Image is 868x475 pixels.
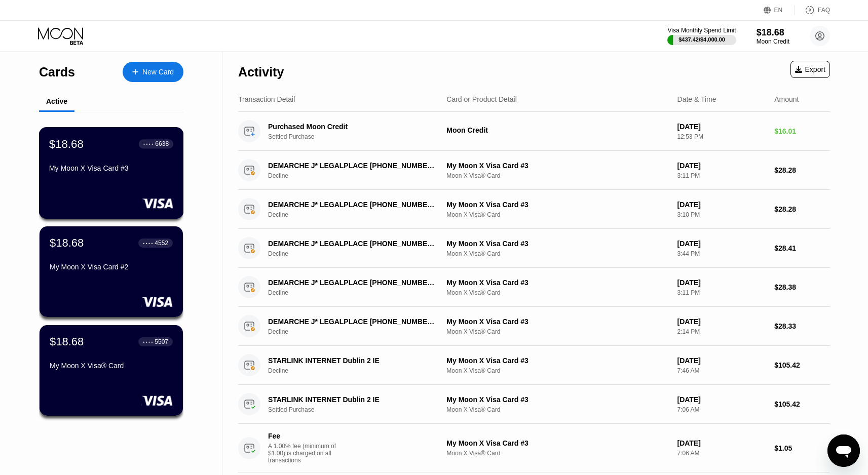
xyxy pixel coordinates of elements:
[677,201,767,209] div: [DATE]
[268,279,436,287] div: DEMARCHE J* LEGALPLACE [PHONE_NUMBER] FR
[774,7,783,14] div: EN
[677,406,767,413] div: 7:06 AM
[446,95,517,103] div: Card or Product Detail
[268,443,344,464] div: A 1.00% fee (minimum of $1.00) is charged on all transactions
[774,244,830,252] div: $28.41
[446,406,669,413] div: Moon X Visa® Card
[142,68,174,76] div: New Card
[143,142,154,145] div: ● ● ● ●
[238,346,830,385] div: STARLINK INTERNET Dublin 2 IEDeclineMy Moon X Visa Card #3Moon X Visa® Card[DATE]7:46 AM$105.42
[46,97,67,105] div: Active
[238,424,830,472] div: FeeA 1.00% fee (minimum of $1.00) is charged on all transactionsMy Moon X Visa Card #3Moon X Visa...
[238,190,830,229] div: DEMARCHE J* LEGALPLACE [PHONE_NUMBER] FRDeclineMy Moon X Visa Card #3Moon X Visa® Card[DATE]3:10 ...
[155,140,169,147] div: 6638
[757,27,789,38] div: $18.68
[40,226,183,317] div: $18.68● ● ● ●4552My Moon X Visa Card #2
[774,361,830,369] div: $105.42
[143,340,153,343] div: ● ● ● ●
[774,444,830,452] div: $1.05
[238,268,830,307] div: DEMARCHE J* LEGALPLACE [PHONE_NUMBER] FRDeclineMy Moon X Visa Card #3Moon X Visa® Card[DATE]3:11 ...
[238,151,830,190] div: DEMARCHE J* LEGALPLACE [PHONE_NUMBER] FRDeclineMy Moon X Visa Card #3Moon X Visa® Card[DATE]3:11 ...
[677,367,767,374] div: 7:46 AM
[446,395,669,404] div: My Moon X Visa Card #3
[827,434,860,467] iframe: Button to launch messaging window
[49,164,173,172] div: My Moon X Visa Card #3
[446,162,669,170] div: My Moon X Visa Card #3
[238,112,830,151] div: Purchased Moon CreditSettled PurchaseMoon Credit[DATE]12:53 PM$16.01
[268,367,448,374] div: Decline
[677,328,767,335] div: 2:14 PM
[49,137,84,150] div: $18.68
[677,172,767,179] div: 3:11 PM
[446,328,669,335] div: Moon X Visa® Card
[446,367,669,374] div: Moon X Visa® Card
[446,289,669,296] div: Moon X Visa® Card
[143,242,153,245] div: ● ● ● ●
[268,133,448,140] div: Settled Purchase
[757,27,789,45] div: $18.68Moon Credit
[155,240,168,247] div: 4552
[238,95,295,103] div: Transaction Detail
[268,289,448,296] div: Decline
[677,162,767,170] div: [DATE]
[790,61,830,78] div: Export
[774,322,830,330] div: $28.33
[774,283,830,291] div: $28.38
[268,328,448,335] div: Decline
[446,201,669,209] div: My Moon X Visa Card #3
[678,36,725,43] div: $437.42 / $4,000.00
[795,65,825,73] div: Export
[677,439,767,447] div: [DATE]
[50,263,173,271] div: My Moon X Visa Card #2
[446,250,669,257] div: Moon X Visa® Card
[123,62,183,82] div: New Card
[155,338,168,345] div: 5507
[677,240,767,248] div: [DATE]
[446,172,669,179] div: Moon X Visa® Card
[446,318,669,326] div: My Moon X Visa Card #3
[238,385,830,424] div: STARLINK INTERNET Dublin 2 IESettled PurchaseMy Moon X Visa Card #3Moon X Visa® Card[DATE]7:06 AM...
[677,357,767,365] div: [DATE]
[268,172,448,179] div: Decline
[677,279,767,287] div: [DATE]
[677,289,767,296] div: 3:11 PM
[50,236,84,250] div: $18.68
[50,335,84,348] div: $18.68
[268,162,436,170] div: DEMARCHE J* LEGALPLACE [PHONE_NUMBER] FR
[677,395,767,404] div: [DATE]
[667,27,736,45] div: Visa Monthly Spend Limit$437.42/$4,000.00
[268,240,436,248] div: DEMARCHE J* LEGALPLACE [PHONE_NUMBER] FR
[40,325,183,416] div: $18.68● ● ● ●5507My Moon X Visa® Card
[268,357,436,365] div: STARLINK INTERNET Dublin 2 IE
[268,318,436,326] div: DEMARCHE J* LEGALPLACE [PHONE_NUMBER] FR
[774,127,830,135] div: $16.01
[677,95,716,103] div: Date & Time
[677,211,767,218] div: 3:10 PM
[677,250,767,257] div: 3:44 PM
[667,27,736,34] div: Visa Monthly Spend Limit
[50,362,173,370] div: My Moon X Visa® Card
[268,432,339,440] div: Fee
[446,279,669,287] div: My Moon X Visa Card #3
[795,5,830,15] div: FAQ
[764,5,795,15] div: EN
[818,7,830,14] div: FAQ
[268,201,436,209] div: DEMARCHE J* LEGALPLACE [PHONE_NUMBER] FR
[268,211,448,218] div: Decline
[39,65,75,80] div: Cards
[774,95,799,103] div: Amount
[446,439,669,447] div: My Moon X Visa Card #3
[446,450,669,457] div: Moon X Visa® Card
[40,128,183,218] div: $18.68● ● ● ●6638My Moon X Visa Card #3
[268,406,448,413] div: Settled Purchase
[774,400,830,408] div: $105.42
[446,240,669,248] div: My Moon X Visa Card #3
[677,450,767,457] div: 7:06 AM
[446,211,669,218] div: Moon X Visa® Card
[446,357,669,365] div: My Moon X Visa Card #3
[677,318,767,326] div: [DATE]
[774,205,830,213] div: $28.28
[677,123,767,131] div: [DATE]
[774,166,830,174] div: $28.28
